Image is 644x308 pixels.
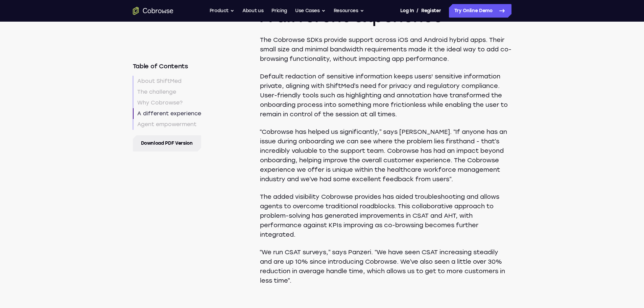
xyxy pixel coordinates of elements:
p: Default redaction of sensitive information keeps users' sensitive information private, aligning w... [260,72,511,119]
p: The added visibility Cobrowse provides has aided troubleshooting and allows agents to overcome tr... [260,192,511,239]
a: Why Cobrowse? [133,97,201,108]
button: Use Cases [295,4,326,18]
a: Pricing [271,4,287,18]
a: Download PDF Version [133,135,201,151]
button: Resources [334,4,364,18]
a: About ShiftMed [133,76,201,87]
a: Register [421,4,441,18]
a: About us [242,4,263,18]
button: Product [210,4,235,18]
p: “We run CSAT surveys,” says Panzeri. “We have seen CSAT increasing steadily and are up 10% since ... [260,247,511,285]
a: A different experience [133,108,201,119]
h6: Table of Contents [133,62,201,70]
a: Agent empowerment [133,119,201,130]
a: Log In [400,4,414,18]
a: Try Online Demo [449,4,511,18]
span: / [416,7,419,15]
a: Go to the home page [133,7,173,15]
p: The Cobrowse SDKs provide support across iOS and Android hybrid apps. Their small size and minima... [260,35,511,64]
a: The challenge [133,87,201,97]
p: “Cobrowse has helped us significantly,” says [PERSON_NAME]. “If anyone has an issue during onboar... [260,127,511,184]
